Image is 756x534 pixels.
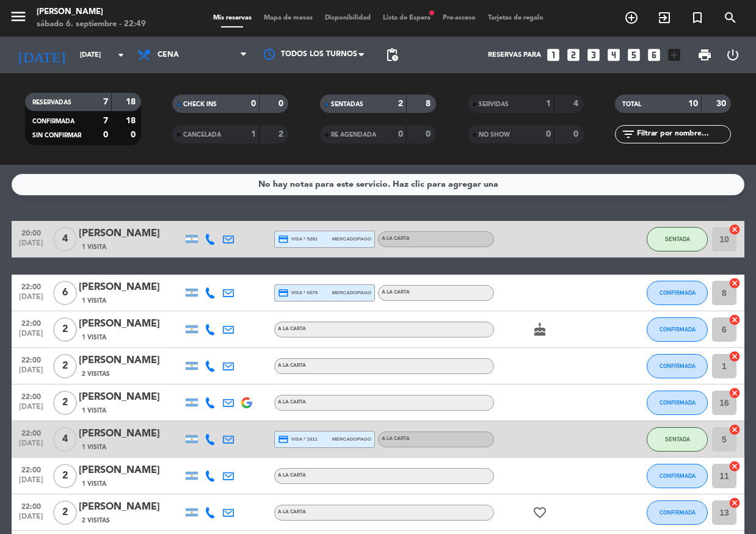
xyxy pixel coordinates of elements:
i: arrow_drop_down [114,48,128,62]
span: Mis reservas [207,15,258,21]
span: CONFIRMADA [660,509,696,516]
span: A LA CARTA [278,400,306,405]
i: looks_6 [646,47,662,63]
i: add_circle_outline [624,10,639,25]
div: LOG OUT [719,37,747,73]
strong: 10 [688,99,698,108]
div: [PERSON_NAME] [79,280,183,295]
span: [DATE] [16,403,46,417]
span: CONFIRMADA [660,326,696,333]
span: 2 [53,354,77,378]
strong: 7 [103,98,108,106]
div: No hay notas para este servicio. Haz clic para agregar una [258,178,498,192]
span: SENTADA [665,236,690,242]
strong: 4 [573,99,581,108]
span: Lista de Espera [377,15,437,21]
i: filter_list [621,127,636,142]
span: 1 Visita [82,333,106,342]
span: NO SHOW [479,132,510,138]
span: A LA CARTA [382,290,410,295]
div: [PERSON_NAME] [79,226,183,242]
div: [PERSON_NAME] [37,6,146,18]
button: SENTADA [647,227,708,251]
i: looks_3 [586,47,602,63]
button: CONFIRMADA [647,464,708,488]
span: visa * 5281 [278,234,318,245]
span: 2 Visitas [82,369,110,379]
strong: 1 [546,99,551,108]
span: [DATE] [16,476,46,490]
span: 22:00 [16,425,46,439]
span: fiber_manual_record [428,9,435,16]
i: credit_card [278,234,289,245]
span: CONFIRMADA [660,472,696,479]
i: favorite_border [532,505,547,520]
i: power_settings_new [725,48,740,62]
span: RESERVADAS [32,99,71,106]
i: exit_to_app [657,10,672,25]
i: cancel [729,314,741,326]
span: 22:00 [16,389,46,403]
strong: 0 [546,130,551,139]
img: google-logo.png [241,397,252,408]
strong: 0 [251,99,256,108]
span: mercadopago [332,289,371,297]
span: 1 Visita [82,242,106,252]
div: sábado 6. septiembre - 22:49 [37,18,146,31]
button: CONFIRMADA [647,391,708,415]
span: 2 [53,464,77,488]
span: TOTAL [622,101,641,107]
span: SIN CONFIRMAR [32,132,81,139]
span: Pre-acceso [437,15,482,21]
span: [DATE] [16,513,46,527]
i: turned_in_not [690,10,705,25]
span: SENTADAS [331,101,363,107]
strong: 0 [426,130,433,139]
i: menu [9,7,27,26]
strong: 8 [426,99,433,108]
span: 22:00 [16,279,46,293]
span: [DATE] [16,293,46,307]
span: 1 Visita [82,442,106,452]
strong: 0 [278,99,286,108]
span: A LA CARTA [278,473,306,478]
span: 2 Visitas [82,516,110,525]
button: SENTADA [647,427,708,452]
span: 22:00 [16,316,46,330]
span: CANCELADA [183,132,221,138]
span: A LA CARTA [278,510,306,514]
span: Tarjetas de regalo [482,15,550,21]
span: CONFIRMADA [660,289,696,296]
button: CONFIRMADA [647,500,708,525]
span: RE AGENDADA [331,132,376,138]
span: CHECK INS [183,101,217,107]
span: 4 [53,427,77,452]
i: add_box [666,47,682,63]
i: cancel [729,387,741,399]
div: [PERSON_NAME] [79,499,183,515]
i: cancel [729,424,741,436]
button: menu [9,7,27,30]
strong: 7 [103,117,108,125]
span: CONFIRMADA [660,399,696,406]
span: 22:00 [16,352,46,366]
div: [PERSON_NAME] [79,426,183,442]
i: looks_one [545,47,561,63]
span: 2 [53,500,77,525]
button: CONFIRMADA [647,317,708,342]
span: A LA CARTA [278,327,306,331]
i: looks_4 [606,47,622,63]
span: 4 [53,227,77,251]
span: CONFIRMADA [660,363,696,369]
span: [DATE] [16,330,46,344]
strong: 2 [278,130,286,139]
i: [DATE] [9,41,74,68]
span: visa * 1611 [278,434,318,445]
i: cancel [729,277,741,289]
span: 2 [53,391,77,415]
i: looks_two [565,47,581,63]
button: CONFIRMADA [647,281,708,305]
span: Reservas para [488,51,541,59]
span: print [697,48,712,62]
button: CONFIRMADA [647,354,708,378]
